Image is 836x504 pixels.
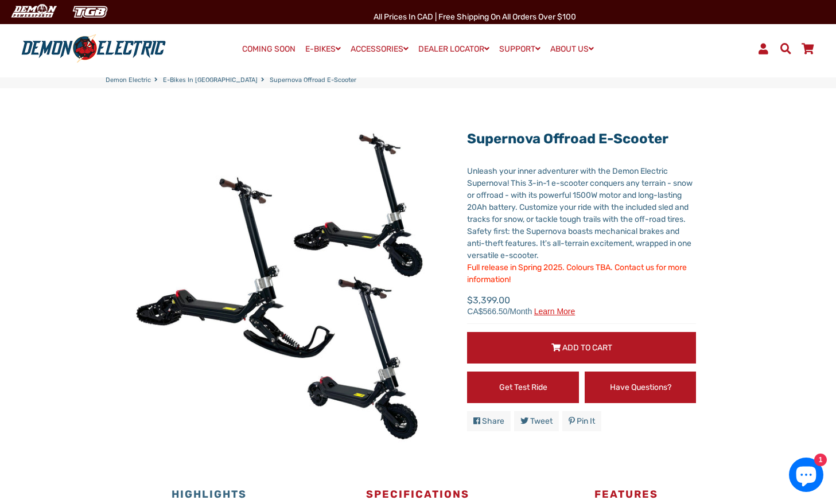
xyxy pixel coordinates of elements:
inbox-online-store-chat: Shopify online store chat [786,458,827,495]
span: Unleash your inner adventurer with the Demon Electric Supernova! This 3-in-1 e-scooter conquers a... [467,166,693,260]
a: ABOUT US [546,41,598,57]
button: Add to Cart [467,332,696,364]
a: E-BIKES [301,41,345,57]
span: Full release in Spring 2025. Colours TBA. Contact us for more information! [467,263,687,284]
a: ACCESSORIES [347,41,413,57]
span: Supernova Offroad E-Scooter [270,76,356,85]
a: E-Bikes in [GEOGRAPHIC_DATA] [163,76,258,85]
a: DEALER LOCATOR [414,41,493,57]
img: Demon Electric [6,2,61,21]
span: Pin it [577,416,595,426]
img: TGB Canada [67,2,114,21]
span: All Prices in CAD | Free shipping on all orders over $100 [374,12,576,22]
a: Have Questions? [585,372,697,403]
span: Tweet [530,416,553,426]
span: Add to Cart [562,343,612,353]
img: Demon Electric logo [17,34,170,64]
a: Get Test Ride [467,372,579,403]
span: $3,399.00 [467,294,575,315]
a: COMING SOON [238,41,300,57]
a: Supernova Offroad E-Scooter [467,131,668,147]
a: Demon Electric [106,76,151,85]
a: SUPPORT [495,41,545,57]
span: Share [482,416,504,426]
